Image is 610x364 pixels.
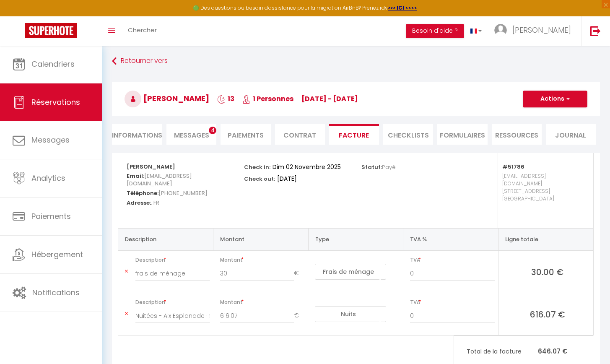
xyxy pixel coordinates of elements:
span: Analytics [31,173,65,183]
p: Statut: [361,161,396,171]
span: Messages [31,135,70,145]
a: Chercher [122,16,163,46]
span: . FR [151,197,159,209]
li: FORMULAIRES [437,124,487,145]
span: 1 Personnes [242,94,293,104]
a: >>> ICI <<<< [388,4,417,11]
span: € [294,308,305,323]
li: Informations [112,124,162,145]
strong: #51786 [502,163,524,171]
p: Check out: [244,173,275,183]
th: TVA % [403,228,498,250]
button: Besoin d'aide ? [406,24,464,38]
span: Payé [382,163,396,171]
span: [PHONE_NUMBER] [158,187,208,199]
span: [PERSON_NAME] [512,25,571,35]
li: Paiements [221,124,270,145]
a: Retourner vers [112,54,600,69]
th: Ligne totale [498,228,593,250]
span: Réservations [31,97,80,107]
button: Actions [523,91,587,107]
span: 13 [217,94,234,104]
strong: Adresse: [127,199,151,207]
li: Contrat [275,124,325,145]
li: Facture [329,124,379,145]
img: ... [494,24,507,36]
img: logout [590,26,601,36]
p: 646.07 € [454,342,593,360]
span: TVA [410,296,495,308]
strong: Téléphone: [127,189,158,197]
span: Montant [220,296,305,308]
span: 616.07 € [505,308,590,320]
li: CHECKLISTS [383,124,433,145]
span: Messages [174,130,209,140]
span: € [294,266,305,281]
th: Type [308,228,403,250]
a: ... [PERSON_NAME] [488,16,581,46]
li: Ressources [492,124,542,145]
span: Total de la facture [467,347,538,356]
span: [EMAIL_ADDRESS][DOMAIN_NAME] [127,170,192,190]
span: TVA [410,254,495,266]
span: Montant [220,254,305,266]
span: Description [135,254,210,266]
th: Description [118,228,213,250]
span: 30.00 € [505,266,590,278]
span: [PERSON_NAME] [125,93,209,104]
strong: Email: [127,172,144,180]
img: Super Booking [25,23,77,38]
th: Montant [213,228,309,250]
span: [DATE] - [DATE] [301,94,358,104]
span: Description [135,296,210,308]
li: Journal [546,124,596,145]
span: Calendriers [31,59,75,69]
span: Chercher [128,26,157,34]
span: 4 [209,127,216,134]
span: Paiements [31,211,71,221]
p: Check in: [244,161,270,171]
p: [EMAIL_ADDRESS][DOMAIN_NAME] [STREET_ADDRESS] [GEOGRAPHIC_DATA] [502,170,585,220]
span: Hébergement [31,249,83,260]
span: Notifications [32,287,80,298]
strong: [PERSON_NAME] [127,163,175,171]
